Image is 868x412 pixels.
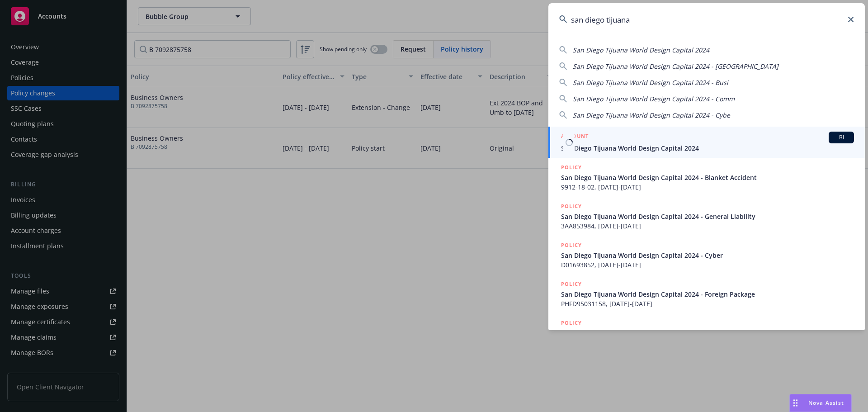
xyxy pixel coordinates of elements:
span: D01693852, [DATE]-[DATE] [561,260,854,270]
span: Nova Assist [808,399,844,407]
span: San Diego Tijuana World Design Capital 2024 - Cybe [573,111,730,119]
a: POLICYSan Diego Tijuana World Design Capital 2024 - Foreign PackagePHFD95031158, [DATE]-[DATE] [548,275,865,313]
h5: POLICY [561,318,582,327]
h5: POLICY [561,163,582,172]
span: San Diego Tijuana World Design Capital 2024 - General Liability [561,212,854,221]
span: San Diego Tijuana World Design Capital 2024 - Foreign Package [561,328,854,338]
h5: POLICY [561,202,582,211]
span: San Diego Tijuana World Design Capital 2024 - Comm [573,95,735,103]
a: POLICYSan Diego Tijuana World Design Capital 2024 - General Liability3AA853984, [DATE]-[DATE] [548,197,865,236]
h5: POLICY [561,241,582,250]
span: San Diego Tijuana World Design Capital 2024 [573,46,709,54]
span: 9912-18-02, [DATE]-[DATE] [561,182,854,192]
h5: ACCOUNT [561,132,589,142]
span: San Diego Tijuana World Design Capital 2024 - [GEOGRAPHIC_DATA] [573,62,778,71]
span: San Diego Tijuana World Design Capital 2024 - Cyber [561,251,854,260]
a: POLICYSan Diego Tijuana World Design Capital 2024 - CyberD01693852, [DATE]-[DATE] [548,236,865,275]
span: San Diego Tijuana World Design Capital 2024 - Foreign Package [561,289,854,299]
a: POLICYSan Diego Tijuana World Design Capital 2024 - Foreign Package [548,313,865,352]
a: ACCOUNTBISan Diego Tijuana World Design Capital 2024 [548,127,865,158]
span: BI [832,133,850,142]
input: Search... [548,3,865,36]
a: POLICYSan Diego Tijuana World Design Capital 2024 - Blanket Accident9912-18-02, [DATE]-[DATE] [548,158,865,197]
div: Drag to move [790,394,801,412]
span: San Diego Tijuana World Design Capital 2024 - Busi [573,78,728,87]
span: 3AA853984, [DATE]-[DATE] [561,221,854,231]
span: PHFD95031158, [DATE]-[DATE] [561,299,854,308]
h5: POLICY [561,279,582,289]
button: Nova Assist [789,394,852,412]
span: San Diego Tijuana World Design Capital 2024 - Blanket Accident [561,173,854,182]
span: San Diego Tijuana World Design Capital 2024 [561,143,854,153]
